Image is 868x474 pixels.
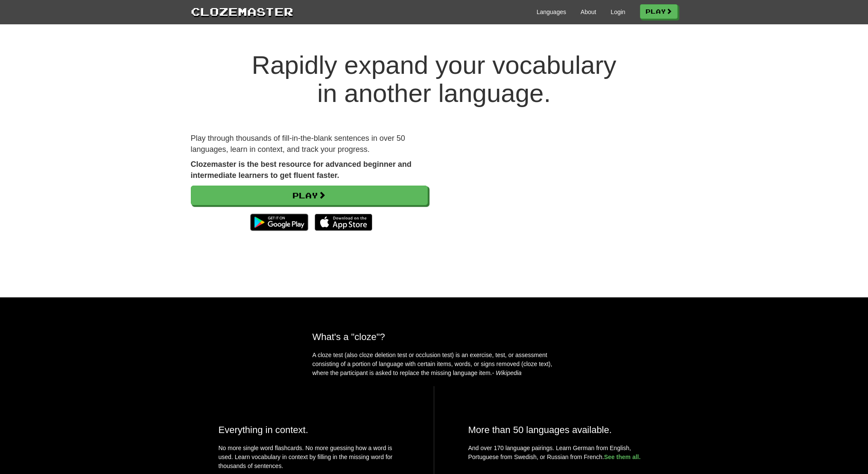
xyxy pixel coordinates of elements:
[492,369,522,376] em: - Wikipedia
[313,351,556,378] p: A cloze test (also cloze deletion test or occlusion test) is an exercise, test, or assessment con...
[191,160,412,180] strong: Clozemaster is the best resource for advanced beginner and intermediate learners to get fluent fa...
[191,3,293,19] a: Clozemaster
[604,454,641,460] a: See them all.
[191,186,428,205] a: Play
[640,4,678,19] a: Play
[468,425,650,435] h2: More than 50 languages available.
[246,209,312,235] img: Get it on Google Play
[537,8,566,16] a: Languages
[468,444,650,462] p: And over 170 language pairings. Learn German from English, Portuguese from Swedish, or Russian fr...
[581,8,596,16] a: About
[191,133,428,155] p: Play through thousands of fill-in-the-blank sentences in over 50 languages, learn in context, and...
[611,8,625,16] a: Login
[219,425,400,435] h2: Everything in context.
[313,332,556,342] h2: What's a "cloze"?
[315,214,372,231] img: Download_on_the_App_Store_Badge_US-UK_135x40-25178aeef6eb6b83b96f5f2d004eda3bffbb37122de64afbaef7...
